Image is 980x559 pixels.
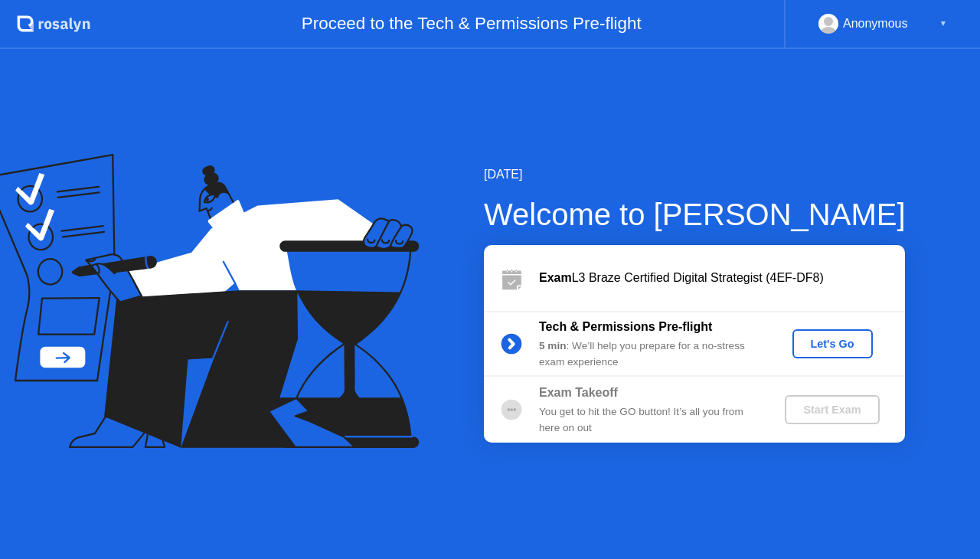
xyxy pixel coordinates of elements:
[843,14,908,34] div: Anonymous
[484,191,906,237] div: Welcome to [PERSON_NAME]
[785,395,879,424] button: Start Exam
[539,320,712,333] b: Tech & Permissions Pre-flight
[799,338,867,350] div: Let's Go
[539,404,759,436] div: You get to hit the GO button! It’s all you from here on out
[539,340,567,351] b: 5 min
[484,165,906,184] div: [DATE]
[939,14,947,34] div: ▼
[539,269,905,287] div: L3 Braze Certified Digital Strategist (4EF-DF8)
[539,386,618,399] b: Exam Takeoff
[792,329,873,358] button: Let's Go
[791,404,873,416] div: Start Exam
[539,271,572,284] b: Exam
[539,338,759,370] div: : We’ll help you prepare for a no-stress exam experience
